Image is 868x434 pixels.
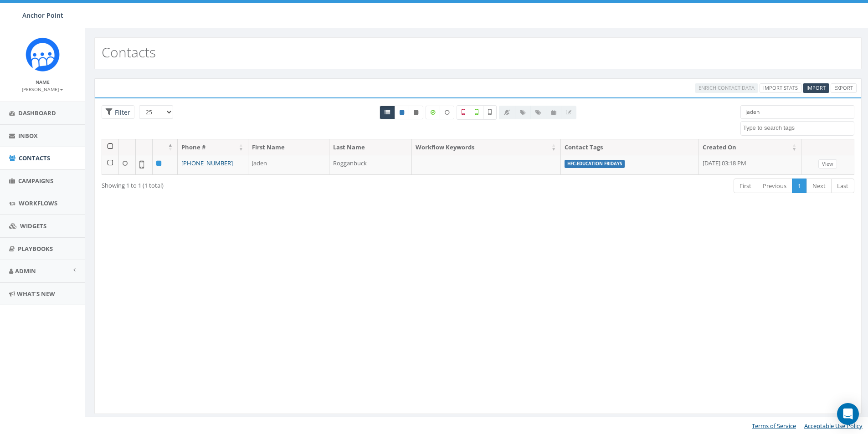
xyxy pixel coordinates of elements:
a: Terms of Service [752,422,796,430]
label: Data not Enriched [440,106,454,119]
i: This phone number is unsubscribed and has opted-out of all texts. [414,110,418,115]
a: [PHONE_NUMBER] [181,159,233,167]
span: Dashboard [18,109,56,117]
a: Acceptable Use Policy [804,422,863,430]
img: Rally_platform_Icon_1.png [26,37,60,71]
th: First Name [248,139,329,155]
h2: Contacts [102,45,156,60]
textarea: Search [743,124,854,132]
a: Opted Out [409,106,423,119]
a: All contacts [380,106,395,119]
span: Campaigns [18,177,53,185]
th: Workflow Keywords: activate to sort column ascending [412,139,561,155]
a: [PERSON_NAME] [22,85,63,93]
a: View [818,159,837,169]
span: Playbooks [18,245,53,253]
a: Export [831,83,857,93]
div: Showing 1 to 1 (1 total) [102,178,407,190]
label: Validated [470,105,483,120]
span: Contacts [19,154,50,162]
td: Jaden [248,155,329,174]
a: Next [806,179,832,194]
i: This phone number is subscribed and will receive texts. [400,110,404,115]
label: HFC-Education Fridays [565,160,625,168]
label: Not Validated [483,105,497,120]
label: Data Enriched [426,106,440,119]
span: Admin [15,267,36,275]
span: Import [806,84,826,91]
span: Widgets [20,222,46,230]
a: Import Stats [760,83,801,93]
a: Previous [757,179,792,194]
label: Not a Mobile [457,105,470,120]
small: Name [36,79,50,85]
th: Created On: activate to sort column ascending [699,139,801,155]
span: Filter [113,108,130,117]
td: [DATE] 03:18 PM [699,155,801,174]
a: Last [831,179,854,194]
input: Type to search [740,105,854,119]
small: [PERSON_NAME] [22,86,63,92]
th: Last Name [329,139,412,155]
a: 1 [792,179,807,194]
a: Import [803,83,829,93]
span: What's New [17,290,55,298]
span: Inbox [18,132,38,140]
span: Workflows [19,199,57,207]
th: Contact Tags [561,139,699,155]
div: Open Intercom Messenger [837,403,859,425]
span: Advance Filter [102,105,134,119]
a: First [734,179,757,194]
span: CSV files only [806,84,826,91]
span: Anchor Point [22,11,63,20]
a: Active [395,106,409,119]
th: Phone #: activate to sort column ascending [178,139,248,155]
td: Rogganbuck [329,155,412,174]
